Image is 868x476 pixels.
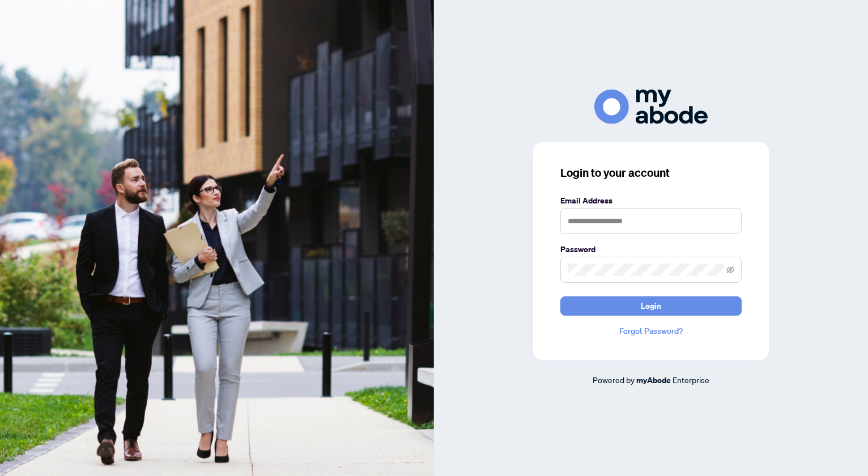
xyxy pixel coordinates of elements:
[560,165,742,181] h3: Login to your account
[673,375,709,385] span: Enterprise
[560,296,742,316] button: Login
[560,325,742,337] a: Forgot Password?
[726,266,734,274] span: eye-invisible
[560,243,742,256] label: Password
[560,194,742,207] label: Email Address
[593,375,635,385] span: Powered by
[636,374,671,386] a: myAbode
[594,90,708,124] img: ma-logo
[641,297,661,315] span: Login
